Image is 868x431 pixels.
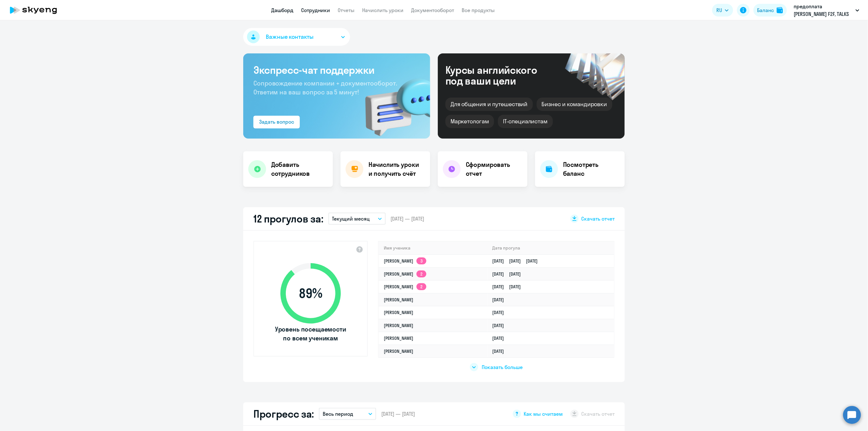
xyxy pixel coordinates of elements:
span: Уровень посещаемости по всем ученикам [274,325,347,343]
div: Бизнес и командировки [537,98,612,111]
h4: Посмотреть баланс [563,160,620,178]
h2: 12 прогулов за: [253,212,323,225]
a: [DATE] [493,297,509,303]
th: Дата прогула [487,242,614,255]
button: предоплата [PERSON_NAME] F2F, TALKS [DATE]-[DATE], НЛМК, ПАО [791,3,863,18]
a: [PERSON_NAME] [384,335,413,341]
span: Сопровождение компании + документооборот. Ответим на ваш вопрос за 5 минут! [253,79,397,96]
a: Все продукты [462,7,495,13]
a: [PERSON_NAME]2 [384,284,426,290]
a: Начислить уроки [362,7,403,13]
span: RU [717,6,722,14]
app-skyeng-badge: 2 [417,283,426,290]
span: Важные контакты [266,33,313,41]
p: Весь период [323,410,353,418]
span: Показать больше [482,364,523,371]
button: Весь период [319,408,376,420]
a: [DATE] [493,348,509,354]
th: Имя ученика [379,242,487,255]
button: Задать вопрос [253,116,300,128]
a: [DATE][DATE] [493,284,526,290]
p: предоплата [PERSON_NAME] F2F, TALKS [DATE]-[DATE], НЛМК, ПАО [794,3,853,18]
a: Дашборд [271,7,293,13]
h4: Начислить уроки и получить счёт [369,160,424,178]
a: [PERSON_NAME]3 [384,258,426,264]
span: 89 % [274,286,347,301]
img: balance [777,7,783,13]
span: [DATE] — [DATE] [391,215,424,222]
a: [DATE] [493,335,509,341]
a: [PERSON_NAME]2 [384,271,426,277]
div: Баланс [757,6,774,14]
span: Скачать отчет [581,215,615,222]
a: [PERSON_NAME] [384,323,413,328]
app-skyeng-badge: 3 [417,257,426,264]
div: Задать вопрос [259,118,294,126]
a: [DATE][DATE][DATE] [493,258,543,264]
a: [DATE] [493,323,509,328]
button: RU [712,4,733,17]
p: Текущий месяц [332,215,370,222]
a: [PERSON_NAME] [384,310,413,315]
a: Документооборот [411,7,454,13]
a: Сотрудники [301,7,330,13]
a: [DATE][DATE] [493,271,526,277]
div: Курсы английского под ваши цели [445,65,554,86]
button: Важные контакты [243,28,350,46]
h4: Добавить сотрудников [271,160,328,178]
h2: Прогресс за: [253,407,314,420]
a: [PERSON_NAME] [384,348,413,354]
span: Как мы считаем [524,410,563,417]
a: [PERSON_NAME] [384,297,413,303]
app-skyeng-badge: 2 [417,270,426,277]
span: [DATE] — [DATE] [381,410,415,417]
h3: Экспресс-чат поддержки [253,64,420,76]
button: Текущий месяц [328,213,386,225]
button: Балансbalance [754,4,787,17]
div: Для общения и путешествий [445,98,533,111]
div: Маркетологам [445,115,494,128]
h4: Сформировать отчет [466,160,522,178]
a: [DATE] [493,310,509,315]
img: bg-img [356,67,430,139]
a: Отчеты [338,7,355,13]
div: IT-специалистам [498,115,553,128]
